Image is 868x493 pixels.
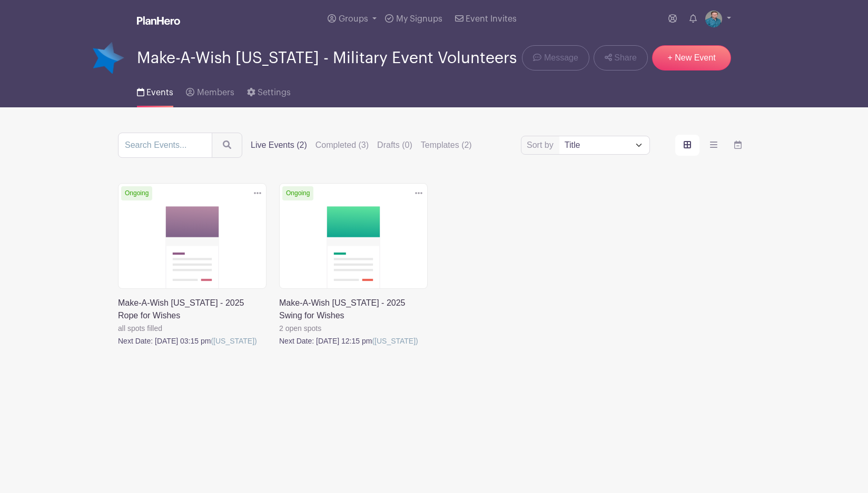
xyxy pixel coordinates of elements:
[315,139,369,152] label: Completed (3)
[197,88,234,97] span: Members
[377,139,412,152] label: Drafts (0)
[247,74,291,107] a: Settings
[251,139,472,152] div: filters
[186,74,234,107] a: Members
[93,42,124,74] img: 18-blue-star-png-image.png
[137,49,517,67] span: Make-A-Wish [US_STATE] - Military Event Volunteers
[466,15,517,23] span: Event Invites
[251,139,307,152] label: Live Events (2)
[614,52,637,64] span: Share
[522,45,589,71] a: Message
[137,16,180,25] img: logo_white-6c42ec7e38ccf1d336a20a19083b03d10ae64f83f12c07503d8b9e83406b4c7d.svg
[396,15,442,23] span: My Signups
[258,88,291,97] span: Settings
[339,15,368,23] span: Groups
[652,45,731,71] a: + New Event
[137,74,173,107] a: Events
[594,45,648,71] a: Share
[527,139,557,152] label: Sort by
[421,139,472,152] label: Templates (2)
[675,135,750,156] div: order and view
[544,52,578,64] span: Message
[705,11,722,27] img: will_phelps-312x214.jpg
[146,88,173,97] span: Events
[118,133,212,158] input: Search Events...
